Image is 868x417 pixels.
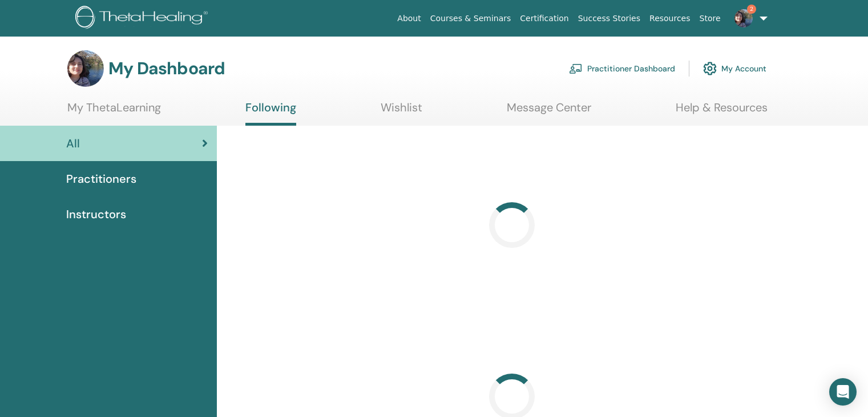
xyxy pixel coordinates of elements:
[829,378,857,406] div: Open Intercom Messenger
[703,59,717,78] img: cog.svg
[569,63,583,74] img: chalkboard-teacher.svg
[515,8,573,29] a: Certification
[676,101,768,123] a: Help & Resources
[66,170,136,187] span: Practitioners
[67,50,104,87] img: default.jpg
[747,5,756,14] span: 2
[569,56,675,81] a: Practitioner Dashboard
[108,58,225,79] h3: My Dashboard
[426,8,516,29] a: Courses & Seminars
[645,8,695,29] a: Resources
[507,101,591,123] a: Message Center
[381,101,422,123] a: Wishlist
[66,206,126,223] span: Instructors
[703,56,766,81] a: My Account
[734,9,753,27] img: default.jpg
[245,101,296,126] a: Following
[67,101,161,123] a: My ThetaLearning
[66,135,80,152] span: All
[75,6,212,31] img: logo.png
[695,8,725,29] a: Store
[393,8,425,29] a: About
[574,8,645,29] a: Success Stories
